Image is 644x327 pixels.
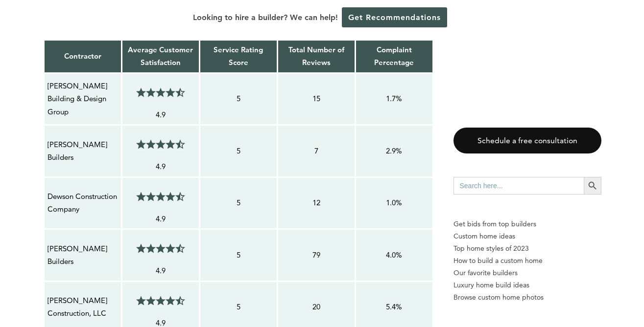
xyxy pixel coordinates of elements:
[203,92,274,105] p: 5
[288,45,344,67] strong: Total Number of Reviews
[48,80,118,118] p: [PERSON_NAME] Building & Design Group
[359,196,429,209] p: 1.0%
[128,45,193,67] strong: Average Customer Satisfaction
[453,279,601,291] a: Luxury home build ideas
[453,291,601,304] a: Browse custom home photos
[453,218,601,230] p: Get bids from top builders
[48,242,118,268] p: [PERSON_NAME] Builders
[453,242,601,255] a: Top home styles of 2023
[342,7,447,27] a: Get Recommendations
[359,301,429,313] p: 5.4%
[453,267,601,279] a: Our favorite builders
[453,177,584,195] input: Search here...
[281,249,352,262] p: 79
[125,213,196,225] p: 4.9
[359,249,429,262] p: 4.0%
[48,294,118,320] p: [PERSON_NAME] Construction, LLC
[453,230,601,242] a: Custom home ideas
[203,145,274,157] p: 5
[125,264,196,277] p: 4.9
[48,190,118,216] p: Dewson Construction Company
[281,92,352,105] p: 15
[203,301,274,313] p: 5
[214,45,263,67] strong: Service Rating Score
[64,51,101,61] strong: Contractor
[587,180,598,191] svg: Search
[125,160,196,173] p: 4.9
[203,249,274,262] p: 5
[281,196,352,209] p: 12
[453,255,601,267] a: How to build a custom home
[203,196,274,209] p: 5
[453,128,601,153] a: Schedule a free consultation
[359,92,429,105] p: 1.7%
[456,257,632,315] iframe: Drift Widget Chat Controller
[125,109,196,121] p: 4.9
[281,145,352,157] p: 7
[48,138,118,164] p: [PERSON_NAME] Builders
[374,45,414,67] strong: Complaint Percentage
[281,301,352,313] p: 20
[359,145,429,157] p: 2.9%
